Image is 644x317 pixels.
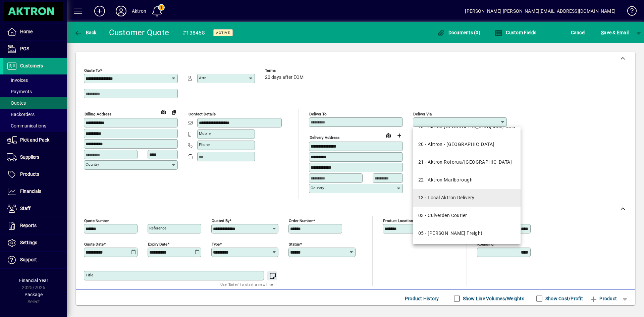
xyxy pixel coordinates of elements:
[544,295,583,302] label: Show Cost/Profit
[148,242,167,246] mat-label: Expiry date
[418,230,482,237] div: 05 - [PERSON_NAME] Freight
[383,130,394,141] a: View on map
[413,224,521,242] mat-option: 05 - Fletcher Freight
[418,141,494,148] div: 20 - Aktron - [GEOGRAPHIC_DATA]
[20,206,31,211] span: Staff
[216,31,230,35] span: Active
[413,112,432,116] mat-label: Deliver via
[601,30,604,35] span: S
[418,123,515,130] div: 10 - Aktron [GEOGRAPHIC_DATA] Mon/Tues
[3,149,67,166] a: Suppliers
[413,242,521,260] mat-option: 06 - Hanmer Cheviot Courier
[67,27,104,39] app-page-header-button: Back
[3,97,67,109] a: Quotes
[3,132,67,149] a: Pick and Pack
[265,75,304,80] span: 20 days after EOM
[132,6,146,16] div: Aktron
[598,27,632,39] button: Save & Email
[3,23,67,40] a: Home
[84,218,109,223] mat-label: Quote number
[169,107,179,117] button: Copy to Delivery address
[183,28,205,38] div: #138458
[383,218,413,223] mat-label: Product location
[462,295,524,302] label: Show Line Volumes/Weights
[7,89,32,94] span: Payments
[402,293,442,305] button: Product History
[20,257,37,262] span: Support
[586,293,620,305] button: Product
[158,106,169,117] a: View on map
[20,154,39,160] span: Suppliers
[212,242,220,246] mat-label: Type
[413,171,521,189] mat-option: 22 - Aktron Marlborough
[20,137,49,143] span: Pick and Pack
[3,74,67,86] a: Invoices
[590,293,617,304] span: Product
[199,131,211,136] mat-label: Mobile
[3,252,67,268] a: Support
[3,234,67,251] a: Settings
[72,27,98,39] button: Back
[3,200,67,217] a: Staff
[571,27,586,38] span: Cancel
[212,218,229,223] mat-label: Quoted by
[394,130,405,141] button: Choose address
[7,112,35,117] span: Backorders
[3,120,67,131] a: Communications
[493,27,538,39] button: Custom Fields
[20,240,37,245] span: Settings
[265,68,305,73] span: Terms
[289,218,313,223] mat-label: Order number
[20,63,43,68] span: Customers
[3,166,67,183] a: Products
[309,112,327,116] mat-label: Deliver To
[149,226,166,230] mat-label: Reference
[622,1,636,23] a: Knowledge Base
[89,5,110,17] button: Add
[199,75,206,80] mat-label: Attn
[86,273,93,277] mat-label: Title
[3,109,67,120] a: Backorders
[413,136,521,153] mat-option: 20 - Aktron - Auckland
[311,186,324,190] mat-label: Country
[7,123,46,128] span: Communications
[199,142,210,147] mat-label: Phone
[437,30,480,35] span: Documents (0)
[19,278,48,283] span: Financial Year
[601,27,629,38] span: ave & Email
[86,162,99,167] mat-label: Country
[413,189,521,207] mat-option: 13 - Local Aktron Delivery
[435,27,482,39] button: Documents (0)
[20,223,37,228] span: Reports
[110,5,132,17] button: Profile
[20,29,33,34] span: Home
[3,41,67,57] a: POS
[418,159,512,166] div: 21 - Aktron Rotorua/[GEOGRAPHIC_DATA]
[289,242,300,246] mat-label: Status
[24,292,43,297] span: Package
[3,86,67,97] a: Payments
[413,153,521,171] mat-option: 21 - Aktron Rotorua/Tauranga
[220,280,273,288] mat-hint: Use 'Enter' to start a new line
[20,189,41,194] span: Financials
[7,77,28,83] span: Invoices
[405,293,439,304] span: Product History
[74,30,97,35] span: Back
[20,46,29,51] span: POS
[20,171,39,177] span: Products
[109,27,169,38] div: Customer Quote
[84,242,104,246] mat-label: Quote date
[3,217,67,234] a: Reports
[413,207,521,224] mat-option: 03 - Culverden Courier
[413,118,521,136] mat-option: 10 - Aktron North Island Mon/Tues
[418,176,473,183] div: 22 - Aktron Marlborough
[418,212,467,219] div: 03 - Culverden Courier
[494,30,537,35] span: Custom Fields
[7,100,26,106] span: Quotes
[569,27,587,39] button: Cancel
[418,194,474,201] div: 13 - Local Aktron Delivery
[465,6,615,16] div: [PERSON_NAME] [PERSON_NAME][EMAIL_ADDRESS][DOMAIN_NAME]
[84,68,100,73] mat-label: Quote To
[3,183,67,200] a: Financials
